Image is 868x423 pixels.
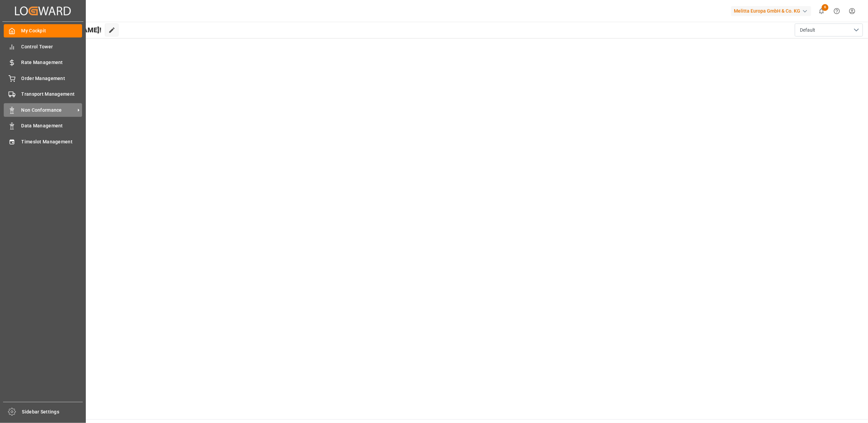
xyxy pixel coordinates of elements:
span: Transport Management [21,91,82,98]
button: Help Center [829,3,845,19]
span: Order Management [21,75,82,82]
span: Non Conformance [21,107,75,114]
button: Melitta Europa GmbH & Co. KG [731,4,814,17]
button: show 6 new notifications [814,3,829,19]
a: Transport Management [4,88,82,101]
a: My Cockpit [4,24,82,37]
a: Timeslot Management [4,135,82,148]
span: Timeslot Management [21,138,82,145]
span: Control Tower [21,43,82,50]
span: Rate Management [21,59,82,66]
span: Data Management [21,122,82,129]
a: Rate Management [4,56,82,69]
span: My Cockpit [21,27,82,34]
span: Default [800,27,815,34]
a: Data Management [4,119,82,132]
a: Control Tower [4,40,82,53]
span: Sidebar Settings [22,408,83,416]
a: Order Management [4,72,82,85]
div: Melitta Europa GmbH & Co. KG [731,6,811,16]
span: 6 [822,4,828,11]
button: open menu [795,23,863,36]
